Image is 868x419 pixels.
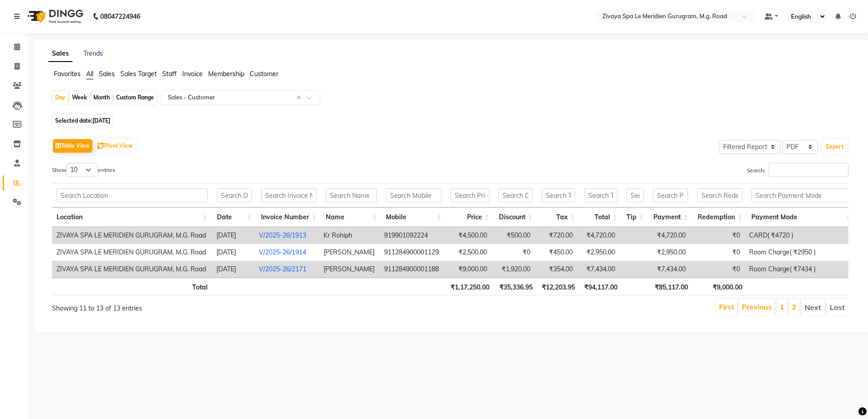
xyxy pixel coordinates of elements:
a: 2 [792,302,796,311]
div: Month [91,91,112,104]
div: Showing 11 to 13 of 13 entries [52,298,376,313]
span: Customer [250,70,278,78]
input: Search: [769,163,848,177]
td: ZIVAYA SPA LE MERIDIEN GURUGRAM, M.G. Road [52,261,212,278]
span: Clear all [296,93,304,103]
td: 919901092224 [380,227,444,244]
button: Pivot View [95,139,135,153]
a: Sales [48,46,72,62]
td: Kr Rohiph [319,227,379,244]
td: ₹7,434.00 [646,261,690,278]
td: ₹0 [690,227,745,244]
span: Sales Target [120,70,157,78]
a: V/2025-26/1913 [259,231,306,239]
th: Name: activate to sort column ascending [321,207,381,227]
th: Tip: activate to sort column ascending [622,207,649,227]
a: Previous [742,302,772,311]
input: Search Date [217,188,252,202]
th: Location: activate to sort column ascending [52,207,212,227]
th: Invoice Number: activate to sort column ascending [257,207,321,227]
td: [PERSON_NAME] [319,261,379,278]
th: Tax: activate to sort column ascending [537,207,580,227]
input: Search Tip [627,188,644,202]
td: Room Charge( ₹7434 ) [745,261,848,278]
th: Payment Mode: activate to sort column ascending [747,207,855,227]
td: ₹450.00 [535,244,577,261]
th: Price: activate to sort column ascending [446,207,494,227]
td: ₹0 [690,261,745,278]
input: Search Payment Mode [751,188,851,202]
td: [DATE] [212,244,254,261]
td: [PERSON_NAME] [319,244,379,261]
input: Search Mobile [386,188,441,202]
td: 911284900001188 [380,261,444,278]
a: V/2025-26/1914 [259,248,306,256]
th: ₹85,117.00 [648,278,693,295]
td: ₹4,720.00 [577,227,620,244]
th: ₹12,203.95 [537,278,580,295]
input: Search Name [326,188,377,202]
th: Total [52,278,212,295]
a: Trends [83,49,103,57]
td: ZIVAYA SPA LE MERIDIEN GURUGRAM, M.G. Road [52,244,212,261]
th: Discount: activate to sort column ascending [494,207,537,227]
td: ₹2,950.00 [577,244,620,261]
td: ZIVAYA SPA LE MERIDIEN GURUGRAM, M.G. Road [52,227,212,244]
b: 08047224946 [100,4,140,29]
button: Table View [53,139,92,153]
input: Search Tax [542,188,575,202]
a: First [719,302,734,311]
span: Selected date: [53,115,113,126]
th: Payment: activate to sort column ascending [648,207,693,227]
input: Search Discount [498,188,533,202]
label: Show entries [52,163,115,177]
td: ₹354.00 [535,261,577,278]
th: Redemption: activate to sort column ascending [693,207,747,227]
td: [DATE] [212,261,254,278]
img: pivot.png [98,143,104,150]
img: logo [23,4,86,29]
th: Mobile: activate to sort column ascending [381,207,446,227]
td: 911284900001129 [380,244,444,261]
input: Search Location [56,188,208,202]
label: Search: [747,163,848,177]
td: ₹1,920.00 [492,261,535,278]
td: ₹720.00 [535,227,577,244]
input: Search Payment [653,188,688,202]
span: Staff [162,70,177,78]
td: ₹4,720.00 [646,227,690,244]
td: ₹2,950.00 [646,244,690,261]
td: ₹4,500.00 [444,227,492,244]
div: Day [53,91,68,104]
button: Export [822,139,847,155]
th: ₹35,336.95 [494,278,537,295]
th: ₹1,17,250.00 [446,278,494,295]
div: Week [70,91,89,104]
input: Search Total [584,188,617,202]
span: Membership [208,70,244,78]
input: Search Redemption [697,188,742,202]
input: Search Price [451,188,489,202]
span: Favorites [54,70,81,78]
select: Showentries [66,163,98,177]
th: Total: activate to sort column ascending [580,207,622,227]
a: V/2025-26/2171 [259,265,306,273]
td: Room Charge( ₹2950 ) [745,244,848,261]
a: 1 [780,302,784,311]
div: Custom Range [114,91,156,104]
td: ₹9,000.00 [444,261,492,278]
td: ₹2,500.00 [444,244,492,261]
span: Sales [99,70,115,78]
th: ₹9,000.00 [693,278,747,295]
span: [DATE] [92,117,110,124]
td: ₹500.00 [492,227,535,244]
td: CARD( ₹4720 ) [745,227,848,244]
td: ₹7,434.00 [577,261,620,278]
input: Search Invoice Number [261,188,317,202]
td: ₹0 [492,244,535,261]
th: ₹94,117.00 [580,278,622,295]
span: Invoice [182,70,203,78]
td: [DATE] [212,227,254,244]
td: ₹0 [690,244,745,261]
th: Date: activate to sort column ascending [212,207,257,227]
